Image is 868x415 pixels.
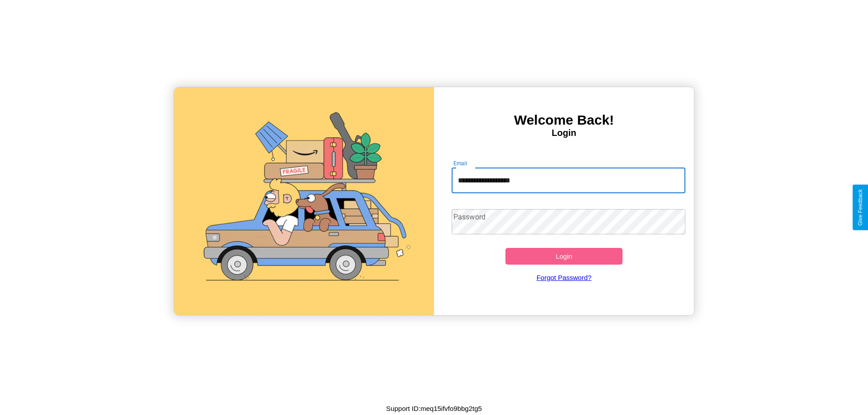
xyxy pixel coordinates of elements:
label: Email [453,159,467,167]
h4: Login [434,128,694,138]
div: Give Feedback [857,189,863,226]
a: Forgot Password? [447,265,681,290]
h3: Welcome Back! [434,112,694,128]
button: Login [505,248,623,265]
img: gif [174,87,434,315]
p: Support ID: meq15ifvfo9bbg2tg5 [386,402,482,415]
